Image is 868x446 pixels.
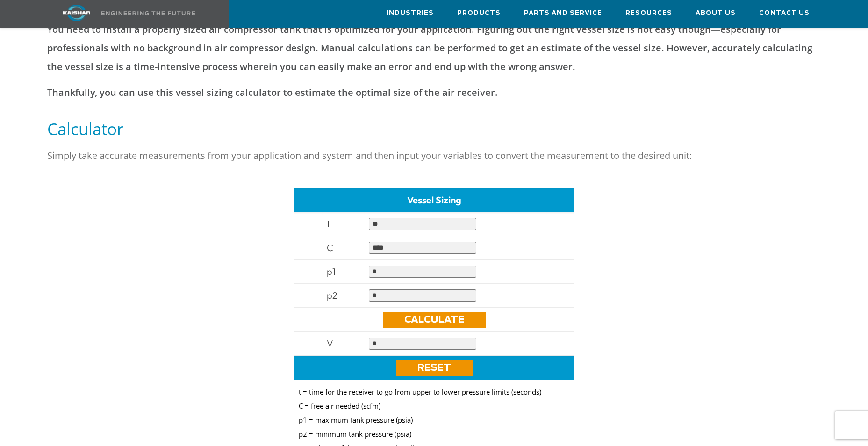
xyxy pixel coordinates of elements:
[42,5,112,21] img: kaishan logo
[47,20,821,76] p: You need to install a properly sized air compressor tank that is optimized for your application. ...
[327,218,330,230] span: t
[101,11,195,15] img: Engineering the future
[759,8,810,19] span: Contact Us
[457,0,501,26] a: Products
[47,146,821,165] p: Simply take accurate measurements from your application and system and then input your variables ...
[396,360,473,376] a: Reset
[625,0,672,26] a: Resources
[327,242,333,253] span: C
[457,8,501,19] span: Products
[383,312,486,328] a: Calculate
[327,266,336,277] span: p1
[696,0,736,26] a: About Us
[387,8,434,19] span: Industries
[696,8,736,19] span: About Us
[47,118,821,139] h5: Calculator
[524,0,602,26] a: Parts and Service
[625,8,672,19] span: Resources
[387,0,434,26] a: Industries
[47,83,821,102] p: Thankfully, you can use this vessel sizing calculator to estimate the optimal size of the air rec...
[407,194,461,206] span: Vessel Sizing
[759,0,810,26] a: Contact Us
[327,289,337,301] span: p2
[327,338,333,349] span: V
[524,8,602,19] span: Parts and Service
